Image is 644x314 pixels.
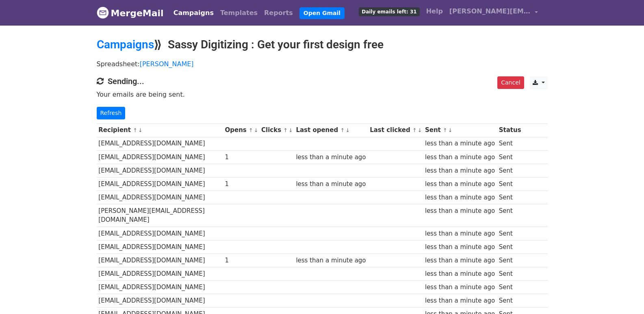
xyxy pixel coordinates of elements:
[368,123,423,137] th: Last clicked
[425,296,495,305] div: less than a minute ago
[449,6,531,16] span: [PERSON_NAME][EMAIL_ADDRESS][DOMAIN_NAME]
[340,127,345,133] a: ↑
[497,123,523,137] th: Status
[425,243,495,252] div: less than a minute ago
[225,256,257,265] div: 1
[497,76,524,89] a: Cancel
[97,227,223,240] td: [EMAIL_ADDRESS][DOMAIN_NAME]
[140,60,194,68] a: [PERSON_NAME]
[97,90,548,99] p: Your emails are being sent.
[283,127,288,133] a: ↑
[425,153,495,162] div: less than a minute ago
[497,240,523,253] td: Sent
[294,123,368,137] th: Last opened
[97,4,164,22] a: MergeMail
[97,177,223,191] td: [EMAIL_ADDRESS][DOMAIN_NAME]
[97,38,154,51] a: Campaigns
[425,256,495,265] div: less than a minute ago
[425,283,495,292] div: less than a minute ago
[97,191,223,204] td: [EMAIL_ADDRESS][DOMAIN_NAME]
[133,127,137,133] a: ↑
[423,3,446,19] a: Help
[497,191,523,204] td: Sent
[425,166,495,175] div: less than a minute ago
[425,269,495,279] div: less than a minute ago
[425,180,495,189] div: less than a minute ago
[97,294,223,308] td: [EMAIL_ADDRESS][DOMAIN_NAME]
[97,164,223,177] td: [EMAIL_ADDRESS][DOMAIN_NAME]
[448,127,453,133] a: ↓
[259,123,294,137] th: Clicks
[497,281,523,294] td: Sent
[497,137,523,150] td: Sent
[261,5,296,21] a: Reports
[97,38,548,52] h2: ⟫ Sassy Digitizing : Get your first design free
[497,164,523,177] td: Sent
[425,139,495,148] div: less than a minute ago
[296,256,366,265] div: less than a minute ago
[446,3,541,22] a: [PERSON_NAME][EMAIL_ADDRESS][DOMAIN_NAME]
[296,180,366,189] div: less than a minute ago
[254,127,258,133] a: ↓
[97,60,548,68] p: Spreadsheet:
[497,177,523,191] td: Sent
[97,137,223,150] td: [EMAIL_ADDRESS][DOMAIN_NAME]
[225,180,257,189] div: 1
[423,123,497,137] th: Sent
[425,229,495,238] div: less than a minute ago
[97,6,109,19] img: MergeMail logo
[288,127,293,133] a: ↓
[425,193,495,202] div: less than a minute ago
[97,150,223,164] td: [EMAIL_ADDRESS][DOMAIN_NAME]
[359,7,419,16] span: Daily emails left: 31
[97,76,548,86] h4: Sending...
[497,294,523,308] td: Sent
[299,7,345,19] a: Open Gmail
[443,127,447,133] a: ↑
[497,204,523,227] td: Sent
[97,123,223,137] th: Recipient
[225,153,257,162] div: 1
[97,253,223,267] td: [EMAIL_ADDRESS][DOMAIN_NAME]
[345,127,350,133] a: ↓
[296,153,366,162] div: less than a minute ago
[97,281,223,294] td: [EMAIL_ADDRESS][DOMAIN_NAME]
[97,267,223,281] td: [EMAIL_ADDRESS][DOMAIN_NAME]
[497,150,523,164] td: Sent
[497,227,523,240] td: Sent
[425,206,495,216] div: less than a minute ago
[138,127,143,133] a: ↓
[97,107,126,119] a: Refresh
[170,5,217,21] a: Campaigns
[97,204,223,227] td: [PERSON_NAME][EMAIL_ADDRESS][DOMAIN_NAME]
[356,3,423,19] a: Daily emails left: 31
[249,127,253,133] a: ↑
[418,127,422,133] a: ↓
[497,267,523,281] td: Sent
[223,123,260,137] th: Opens
[412,127,417,133] a: ↑
[217,5,261,21] a: Templates
[497,253,523,267] td: Sent
[97,240,223,253] td: [EMAIL_ADDRESS][DOMAIN_NAME]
